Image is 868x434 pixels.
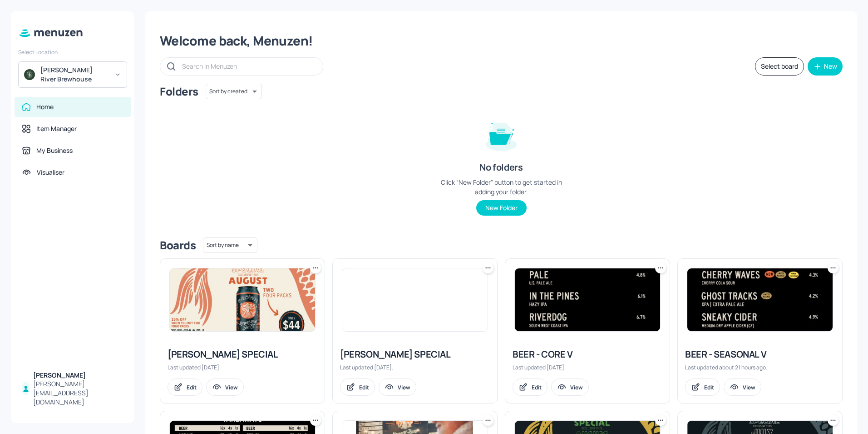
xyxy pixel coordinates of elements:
div: My Business [36,146,73,155]
div: Edit [187,384,197,391]
img: 2025-07-31-1753932503330mb52hyb8kid.jpeg [342,268,488,331]
div: View [743,384,755,391]
div: [PERSON_NAME][EMAIL_ADDRESS][DOMAIN_NAME] [33,379,123,407]
div: Edit [532,384,542,391]
button: New [808,57,843,76]
div: Boards [160,238,196,252]
div: [PERSON_NAME] River Brewhouse [40,66,109,84]
div: No folders [479,161,523,174]
img: 2025-10-05-1759640287821dxxwllqper8.jpeg [687,268,833,331]
div: View [570,384,583,391]
div: BEER - SEASONAL V [685,348,835,361]
div: Sort by created [206,82,262,101]
img: 2025-07-31-17539335133699c1ts37pri5.jpeg [170,268,315,331]
div: View [225,384,238,391]
img: 2025-09-18-175817119311724tzkil7yr4.jpeg [515,268,660,331]
div: Last updated [DATE]. [513,363,662,371]
div: Last updated [DATE]. [340,363,490,371]
div: [PERSON_NAME] [33,371,123,380]
div: Select Location [18,48,127,56]
div: Sort by name [203,236,257,254]
div: Home [36,102,54,111]
input: Search in Menuzen [182,60,314,73]
div: BEER - CORE V [513,348,662,361]
div: Click “New Folder” button to get started in adding your folder. [433,177,569,197]
div: New [824,63,837,70]
div: Edit [704,384,714,391]
div: Folders [160,84,198,99]
img: avatar [24,69,35,80]
div: Edit [359,384,369,391]
div: Welcome back, Menuzen! [160,33,843,49]
img: folder-empty [478,112,524,157]
div: [PERSON_NAME] SPECIAL [168,348,317,361]
div: [PERSON_NAME] SPECIAL [340,348,490,361]
button: New Folder [476,200,527,216]
div: Last updated about 21 hours ago. [685,363,835,371]
button: Select board [755,57,804,76]
div: Last updated [DATE]. [168,363,317,371]
div: Visualiser [37,168,64,177]
div: View [398,384,410,391]
div: Item Manager [36,124,77,133]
